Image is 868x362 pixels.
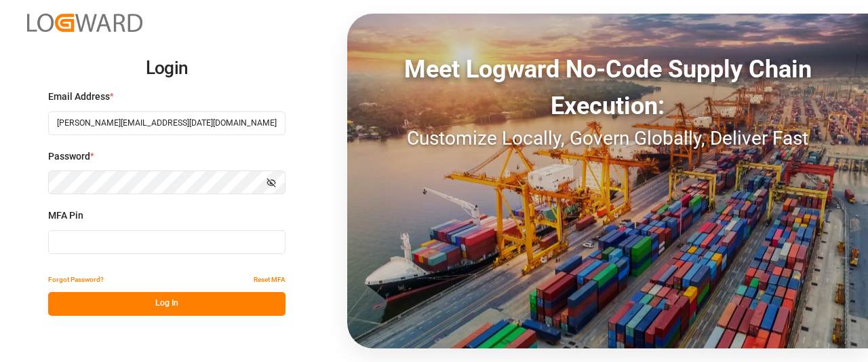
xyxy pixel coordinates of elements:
button: Forgot Password? [48,268,104,292]
button: Reset MFA [254,268,285,292]
h2: Login [48,47,285,90]
input: Enter your email [48,111,285,135]
span: Password [48,149,90,164]
span: Email Address [48,90,110,104]
div: Meet Logward No-Code Supply Chain Execution: [347,51,868,124]
span: MFA Pin [48,209,83,223]
img: Logward_new_orange.png [27,14,142,32]
div: Customize Locally, Govern Globally, Deliver Fast [347,124,868,153]
button: Log In [48,292,285,316]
